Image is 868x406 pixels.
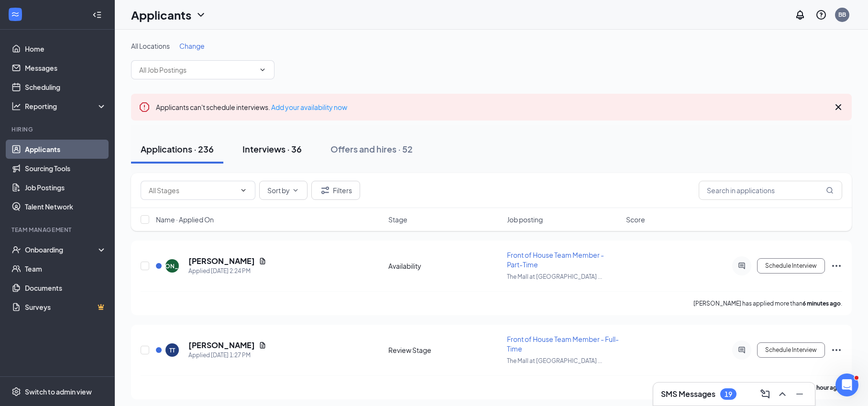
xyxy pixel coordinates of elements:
[777,388,788,400] svg: ChevronUp
[25,39,107,58] a: Home
[725,390,732,398] div: 19
[25,178,107,197] a: Job Postings
[815,9,827,21] svg: QuestionInfo
[507,215,543,224] span: Job posting
[388,345,502,355] div: Review Stage
[259,257,266,265] svg: Document
[25,77,107,97] a: Scheduling
[259,181,308,200] button: Sort byChevronDown
[149,185,236,196] input: All Stages
[507,357,602,364] span: The Mall at [GEOGRAPHIC_DATA] ...
[259,66,266,74] svg: ChevronDown
[267,187,290,194] span: Sort by
[833,101,844,113] svg: Cross
[794,388,805,400] svg: Minimize
[507,251,604,269] span: Front of House Team Member - Part-Time
[693,299,842,307] p: [PERSON_NAME] has applied more than .
[699,181,842,200] input: Search in applications
[179,42,205,50] span: Change
[794,9,806,21] svg: Notifications
[188,256,255,266] h5: [PERSON_NAME]
[25,159,107,178] a: Sourcing Tools
[11,10,20,19] svg: WorkstreamLogo
[188,340,255,351] h5: [PERSON_NAME]
[25,101,107,111] div: Reporting
[736,262,747,270] svg: ActiveChat
[139,101,150,113] svg: Error
[775,386,790,402] button: ChevronUp
[838,11,846,19] div: BB
[131,42,170,50] span: All Locations
[25,58,107,77] a: Messages
[156,215,214,224] span: Name · Applied On
[507,273,602,280] span: The Mall at [GEOGRAPHIC_DATA] ...
[831,260,842,272] svg: Ellipses
[759,388,771,400] svg: ComposeMessage
[388,215,407,224] span: Stage
[330,143,413,155] div: Offers and hires · 52
[240,187,247,194] svg: ChevronDown
[835,373,858,396] iframe: Intercom live chat
[792,386,807,402] button: Minimize
[169,346,175,354] div: TT
[271,103,347,111] a: Add your availability now
[25,297,107,317] a: SurveysCrown
[156,103,347,111] span: Applicants can't schedule interviews.
[148,262,197,270] div: [PERSON_NAME]
[757,258,825,274] button: Schedule Interview
[188,266,266,276] div: Applied [DATE] 2:24 PM
[809,384,841,391] b: an hour ago
[25,387,92,396] div: Switch to admin view
[757,342,825,358] button: Schedule Interview
[139,65,255,75] input: All Job Postings
[25,140,107,159] a: Applicants
[25,278,107,297] a: Documents
[25,245,99,254] div: Onboarding
[11,101,21,111] svg: Analysis
[242,143,302,155] div: Interviews · 36
[311,181,360,200] button: Filter Filters
[626,215,645,224] span: Score
[831,344,842,356] svg: Ellipses
[25,259,107,278] a: Team
[802,300,841,307] b: 6 minutes ago
[11,245,21,254] svg: UserCheck
[131,7,191,23] h1: Applicants
[826,187,834,194] svg: MagnifyingGlass
[388,261,502,271] div: Availability
[736,346,747,354] svg: ActiveChat
[661,389,715,399] h3: SMS Messages
[195,9,207,21] svg: ChevronDown
[92,10,102,20] svg: Collapse
[259,341,266,349] svg: Document
[319,185,331,196] svg: Filter
[11,125,105,133] div: Hiring
[758,386,773,402] button: ComposeMessage
[507,335,619,353] span: Front of House Team Member - Full-Time
[292,187,299,194] svg: ChevronDown
[141,143,214,155] div: Applications · 236
[188,351,266,360] div: Applied [DATE] 1:27 PM
[11,387,21,396] svg: Settings
[25,197,107,216] a: Talent Network
[11,226,105,234] div: Team Management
